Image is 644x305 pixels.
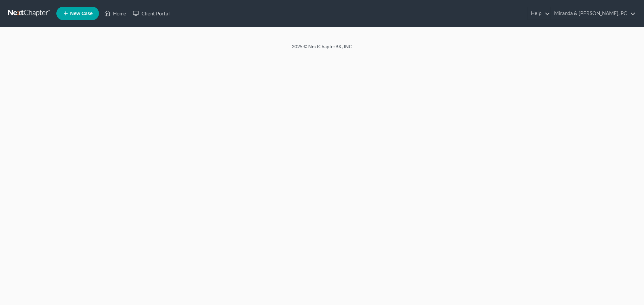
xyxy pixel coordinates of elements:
[528,7,550,19] a: Help
[131,43,513,55] div: 2025 © NextChapterBK, INC
[56,7,99,20] new-legal-case-button: New Case
[101,7,129,19] a: Home
[551,7,636,19] a: Miranda & [PERSON_NAME], PC
[129,7,173,19] a: Client Portal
